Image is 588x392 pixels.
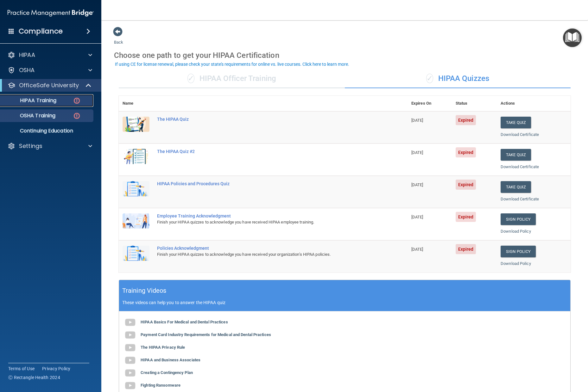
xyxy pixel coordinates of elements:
[124,341,136,354] img: gray_youtube_icon.38fcd6cc.png
[119,69,345,88] div: HIPAA Officer Training
[19,66,35,74] p: OSHA
[345,69,571,88] div: HIPAA Quizzes
[124,379,136,392] img: gray_youtube_icon.38fcd6cc.png
[501,117,531,128] button: Take Quiz
[115,62,349,66] div: If using CE for license renewal, please check your state's requirements for online vs. live cours...
[141,345,185,350] b: The HIPAA Privacy Rule
[8,142,92,150] a: Settings
[501,164,539,169] a: Download Certificate
[501,181,531,193] button: Take Quiz
[456,212,476,222] span: Expired
[497,96,571,111] th: Actions
[42,365,71,372] a: Privacy Policy
[141,370,193,375] b: Creating a Contingency Plan
[8,374,60,381] span: Ⓒ Rectangle Health 2024
[122,300,567,305] p: These videos can help you to answer the HIPAA quiz
[456,115,476,125] span: Expired
[19,27,63,36] h4: Compliance
[501,132,539,137] a: Download Certificate
[411,182,423,187] span: [DATE]
[408,96,452,111] th: Expires On
[157,213,376,218] div: Employee Training Acknowledgment
[8,66,92,74] a: OSHA
[141,320,228,324] b: HIPAA Basics For Medical and Dental Practices
[501,213,536,225] a: Sign Policy
[157,181,376,186] div: HIPAA Policies and Procedures Quiz
[114,32,123,45] a: Back
[19,82,79,89] p: OfficeSafe University
[4,113,55,119] p: OSHA Training
[73,97,81,105] img: danger-circle.6113f641.png
[8,51,92,59] a: HIPAA
[187,74,194,83] span: ✓
[501,229,531,234] a: Download Policy
[8,365,35,372] a: Terms of Use
[8,7,94,19] img: PMB logo
[124,329,136,341] img: gray_youtube_icon.38fcd6cc.png
[157,246,376,251] div: Policies Acknowledgment
[124,367,136,379] img: gray_youtube_icon.38fcd6cc.png
[124,316,136,329] img: gray_youtube_icon.38fcd6cc.png
[157,149,376,154] div: The HIPAA Quiz #2
[8,82,92,89] a: OfficeSafe University
[456,180,476,190] span: Expired
[501,261,531,266] a: Download Policy
[501,149,531,161] button: Take Quiz
[157,218,376,226] div: Finish your HIPAA quizzes to acknowledge you have received HIPAA employee training.
[19,51,35,59] p: HIPAA
[73,112,81,120] img: danger-circle.6113f641.png
[411,118,423,123] span: [DATE]
[456,147,476,157] span: Expired
[426,74,433,83] span: ✓
[119,96,153,111] th: Name
[122,285,167,296] h5: Training Videos
[411,247,423,252] span: [DATE]
[501,246,536,257] a: Sign Policy
[411,215,423,219] span: [DATE]
[124,354,136,367] img: gray_youtube_icon.38fcd6cc.png
[141,358,200,362] b: HIPAA and Business Associates
[4,128,91,134] p: Continuing Education
[114,46,575,64] div: Choose one path to get your HIPAA Certification
[157,117,376,122] div: The HIPAA Quiz
[4,97,56,104] p: HIPAA Training
[141,383,180,388] b: Fighting Ransomware
[141,332,271,337] b: Payment Card Industry Requirements for Medical and Dental Practices
[157,251,376,258] div: Finish your HIPAA quizzes to acknowledge you have received your organization’s HIPAA policies.
[563,28,582,47] button: Open Resource Center
[114,61,350,67] button: If using CE for license renewal, please check your state's requirements for online vs. live cours...
[19,142,42,150] p: Settings
[452,96,497,111] th: Status
[501,197,539,201] a: Download Certificate
[456,244,476,254] span: Expired
[411,150,423,155] span: [DATE]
